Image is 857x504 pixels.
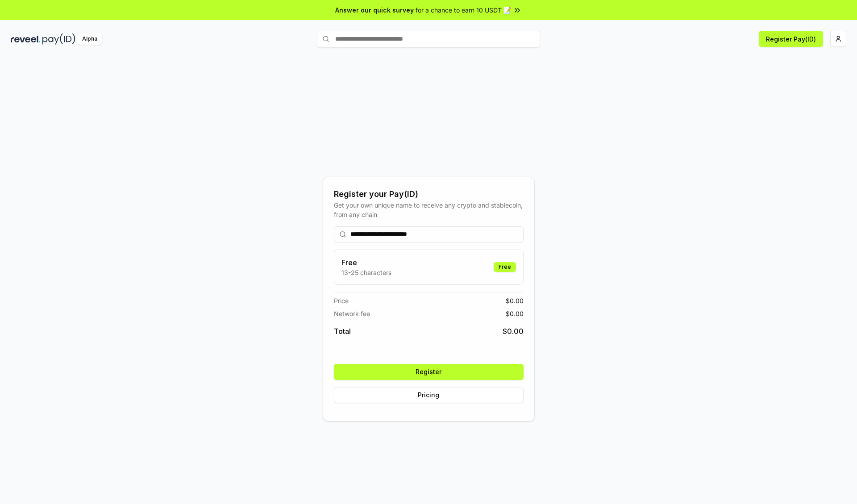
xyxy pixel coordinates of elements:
[334,309,370,318] span: Network fee
[334,200,524,219] div: Get your own unique name to receive any crypto and stablecoin, from any chain
[503,326,524,337] span: $ 0.00
[341,257,391,268] h3: Free
[335,5,414,15] span: Answer our quick survey
[416,5,511,15] span: for a chance to earn 10 USDT 📝
[506,309,524,318] span: $ 0.00
[334,326,351,337] span: Total
[334,387,524,403] button: Pricing
[77,33,102,45] div: Alpha
[341,268,391,277] p: 13-25 characters
[334,188,524,200] div: Register your Pay(ID)
[11,33,41,45] img: reveel_dark
[42,33,75,45] img: pay_id
[759,31,823,47] button: Register Pay(ID)
[334,364,524,380] button: Register
[334,296,349,305] span: Price
[494,262,516,272] div: Free
[506,296,524,305] span: $ 0.00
